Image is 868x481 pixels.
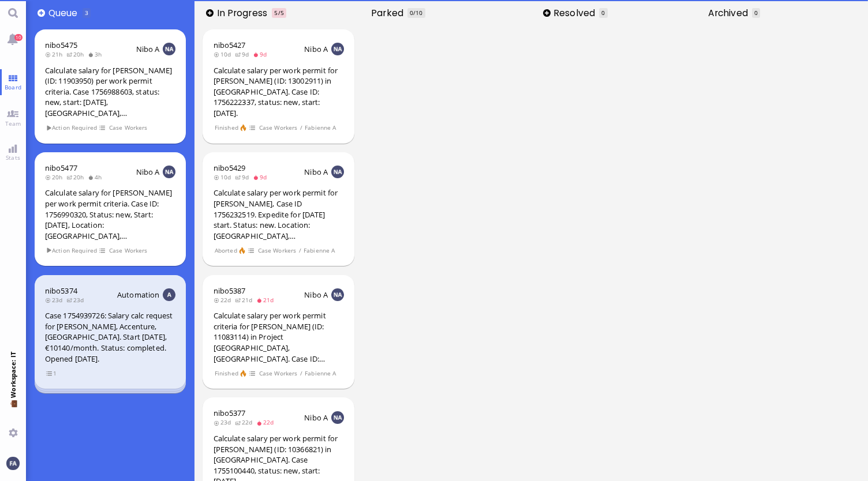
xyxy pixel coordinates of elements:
[163,166,175,178] img: NA
[117,290,159,300] span: Automation
[235,296,256,304] span: 21d
[331,288,344,301] img: NA
[206,9,214,17] button: Add
[2,119,24,127] span: Team
[256,418,278,426] span: 22d
[235,418,256,426] span: 22d
[45,50,66,58] span: 21h
[2,83,24,91] span: Board
[300,123,303,133] span: /
[214,187,344,241] div: Calculate salary per work permit for [PERSON_NAME], Case ID 1756232519. Expedite for [DATE] start...
[235,173,253,181] span: 9d
[88,50,106,58] span: 3h
[304,44,328,54] span: Nibo A
[331,166,344,178] img: NA
[708,6,752,20] span: Archived
[214,50,235,58] span: 10d
[543,9,551,17] button: Add
[303,246,335,255] span: Fabienne A
[9,398,17,424] span: 💼 Workspace: IT
[371,6,407,20] span: Parked
[553,6,599,20] span: Resolved
[256,296,278,304] span: 21d
[45,163,77,173] a: nibo5477
[278,9,284,17] span: /5
[66,296,88,304] span: 23d
[163,43,175,55] img: NA
[66,50,88,58] span: 20h
[235,50,253,58] span: 9d
[66,173,88,181] span: 20h
[214,418,235,426] span: 23d
[331,43,344,55] img: NA
[304,369,336,378] span: Fabienne A
[754,9,758,17] span: 0
[413,9,422,17] span: /10
[88,173,106,181] span: 4h
[257,246,297,255] span: Case Workers
[214,173,235,181] span: 10d
[45,65,175,119] div: Calculate salary for [PERSON_NAME] (ID: 11903950) per work permit criteria. Case 1756988603, stat...
[85,9,88,17] span: 3
[217,6,271,20] span: In progress
[214,369,238,378] span: Finished
[304,167,328,177] span: Nibo A
[304,412,328,423] span: Nibo A
[46,123,98,133] span: Action Required
[214,123,238,133] span: Finished
[214,408,246,418] a: nibo5377
[46,246,98,255] span: Action Required
[259,123,298,133] span: Case Workers
[45,187,175,241] div: Calculate salary for [PERSON_NAME] per work permit criteria. Case ID: 1756990320, Status: new, St...
[298,246,302,255] span: /
[45,40,77,50] a: nibo5475
[410,9,413,17] span: 0
[304,123,336,133] span: Fabienne A
[300,369,303,378] span: /
[214,40,246,50] a: nibo5427
[136,167,160,177] span: Nibo A
[14,34,23,41] span: 10
[108,246,148,255] span: Case Workers
[274,9,278,17] span: 5
[48,6,81,20] span: Queue
[304,290,328,300] span: Nibo A
[136,44,160,54] span: Nibo A
[253,173,271,181] span: 9d
[214,163,246,173] a: nibo5429
[45,310,175,364] div: Case 1754939726: Salary calc request for [PERSON_NAME], Accenture, [GEOGRAPHIC_DATA]. Start [DATE...
[214,285,246,296] a: nibo5387
[331,411,344,424] img: NA
[253,50,271,58] span: 9d
[108,123,148,133] span: Case Workers
[214,246,237,255] span: Aborted
[38,9,45,17] button: Add
[45,285,77,296] a: nibo5374
[45,173,66,181] span: 20h
[214,310,344,364] div: Calculate salary per work permit criteria for [PERSON_NAME] (ID: 11083114) in Project [GEOGRAPHIC...
[45,296,66,304] span: 23d
[3,153,23,161] span: Stats
[163,288,175,301] img: Aut
[46,369,57,378] span: view 1 items
[259,369,298,378] span: Case Workers
[6,457,19,469] img: You
[214,296,235,304] span: 22d
[272,8,286,18] span: In progress is overloaded
[601,9,605,17] span: 0
[214,65,344,119] div: Calculate salary per work permit for [PERSON_NAME] (ID: 13002911) in [GEOGRAPHIC_DATA]. Case ID: ...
